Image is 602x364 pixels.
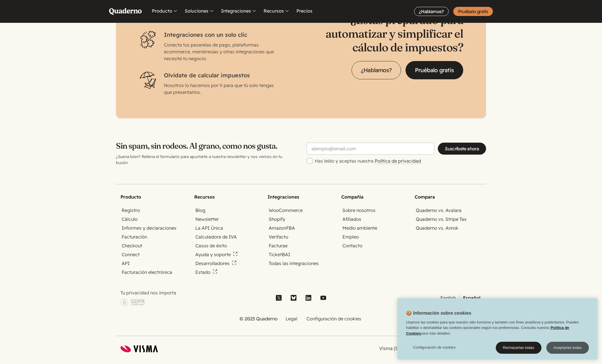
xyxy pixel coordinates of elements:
[341,193,408,200] h2: Compañía
[286,225,295,231] abbr: Fulfillment by Amazon
[164,82,274,96] p: Nosotros lo hacemos por ti para que tú solo tengas que presentarlos.
[546,342,589,354] button: Aceptarlas todas
[374,158,422,164] a: Política de privacidad
[121,234,148,240] a: Facturación
[341,234,360,240] a: Empleo
[121,260,131,267] a: API
[194,193,261,200] h2: Recursos
[414,7,449,16] a: ¿Hablamos?
[352,61,401,79] a: ¿Hablamos?
[415,216,468,223] a: Quaderno vs. Stripe Tax
[398,319,597,339] div: Usamos las cookies para que nuestro sitio funcione y también con fines analíticos y publicitarios...
[415,207,463,214] a: Quaderno vs. Avalara
[121,193,187,200] h2: Producto
[336,295,481,301] ul: Selector de idioma
[398,310,471,319] h2: 🍪 Información sobre cookies
[121,251,141,258] a: Connect
[268,207,304,214] a: WooCommerce
[268,193,334,200] h2: Integraciones
[268,225,296,231] a: AmazonFBA
[453,7,493,16] a: Pruébalo gratis
[194,260,238,267] a: Desarrolladores
[268,216,286,223] a: Shopify
[315,157,486,164] label: Has leído y aceptas nuestra
[406,342,462,353] button: Configuración de cookies
[121,242,143,249] a: Checkout
[164,71,274,80] h3: Olvídate de calcular impuestos
[116,141,295,150] h2: Sin spam, sin rodeos. Al grano, como nos gusta.
[268,242,289,249] a: Facturae
[121,269,173,276] a: Facturación electrónica
[194,225,224,231] a: La API Única
[121,289,266,296] p: Tu privacidad nos importa
[194,251,239,258] a: Ayuda y soporte
[121,216,139,223] a: Cálculo
[398,298,597,359] div: Cookie banner
[415,193,481,200] h2: Compara
[406,61,463,79] a: Pruébalo gratis
[194,234,238,240] a: Calculadora de IVA
[439,295,457,301] a: English
[121,193,481,322] nav: Site map
[268,260,320,267] a: Todas las integraciones
[378,345,444,352] a: Visma [GEOGRAPHIC_DATA]
[121,225,178,231] a: Informes y declaraciones
[496,342,541,354] button: Rechazarlas todas
[121,207,141,214] a: Registro
[341,225,378,231] a: Medio ambiente
[164,41,274,62] p: Conecta tus pasarelas de pago, plataformas ecommerce, membresías y otras integraciones que necesi...
[305,316,362,322] a: Configuración de cookies
[116,154,295,166] p: ¿Suena bien? Rellena el formulario para apuntarte a nuestra newsletter y nos vemos en tu buzón.
[307,143,434,155] input: ejemplo@email.com
[284,316,298,322] a: Legal
[194,269,218,276] a: Estado
[398,298,597,359] div: 🍪 Información sobre cookies
[164,31,274,39] h3: Integraciones con un solo clic
[268,251,291,258] a: TicketBAI
[438,143,486,155] input: Suscríbete ahora
[341,242,364,249] a: Contacto
[341,216,362,223] a: Afiliados
[240,316,278,322] li: © 2025 Quaderno
[406,325,569,335] a: Política de Cookies
[341,207,377,214] a: Sobre nosotros
[301,13,463,54] h2: ¿Estás preparado para automatizar y simplificar el cálculo de impuestos?
[415,225,459,231] a: Quaderno vs. Anrok
[194,216,220,223] a: Newsletter
[268,234,289,240] a: Verifactu
[194,207,206,214] a: Blog
[194,242,228,249] a: Casos de éxito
